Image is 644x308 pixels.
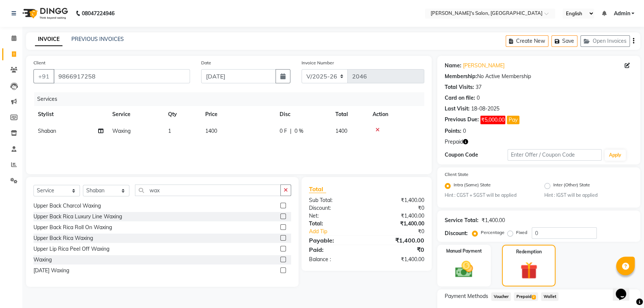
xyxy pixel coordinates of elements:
[445,62,461,70] div: Name:
[614,10,630,17] span: Admin
[201,60,211,66] label: Date
[580,35,630,47] button: Open Invoices
[544,192,633,199] small: Hint : IGST will be applied
[515,260,543,281] img: _gift.svg
[303,204,367,212] div: Discount:
[445,216,479,224] div: Service Total:
[302,60,334,66] label: Invoice Number
[303,256,367,263] div: Balance :
[445,73,633,80] div: No Active Membership
[553,182,590,190] label: Inter (Other) State
[303,196,367,204] div: Sub Total:
[605,150,626,161] button: Apply
[33,234,93,242] div: Upper Back Rica Waxing
[19,3,70,24] img: logo
[445,230,468,237] div: Discount:
[303,212,367,220] div: Net:
[33,224,112,231] div: Upper Back Rica Roll On Waxing
[445,116,479,124] div: Previous Due:
[454,182,491,190] label: Intra (Same) State
[445,94,475,102] div: Card on file:
[164,106,201,123] th: Qty
[516,229,527,236] label: Fixed
[33,69,54,83] button: +91
[205,128,217,134] span: 1400
[33,60,45,66] label: Client
[33,245,109,253] div: Upper Lip Rica Peel Off Waxing
[33,267,69,275] div: [DATE] Waxing
[476,83,482,91] div: 37
[303,245,367,254] div: Paid:
[135,185,281,196] input: Search or Scan
[309,185,326,193] span: Total
[367,196,430,204] div: ₹1,400.00
[275,106,331,123] th: Disc
[367,212,430,220] div: ₹1,400.00
[367,220,430,228] div: ₹1,400.00
[33,202,101,210] div: Upper Back Charcol Waxing
[303,220,367,228] div: Total:
[514,292,538,301] span: Prepaid
[71,36,124,42] a: PREVIOUS INVOICES
[463,127,466,135] div: 0
[35,33,62,46] a: INVOICE
[516,248,542,255] label: Redemption
[481,229,505,236] label: Percentage
[445,83,474,91] div: Total Visits:
[445,73,477,80] div: Membership:
[541,292,558,301] span: Wallet
[445,105,470,113] div: Last Visit:
[54,69,190,83] input: Search by Name/Mobile/Email/Code
[335,128,347,134] span: 1400
[168,128,171,134] span: 1
[331,106,368,123] th: Total
[445,138,463,146] span: Prepaid
[480,116,505,124] span: ₹5,000.00
[445,151,508,159] div: Coupon Code
[280,127,287,135] span: 0 F
[33,106,108,123] th: Stylist
[477,94,480,102] div: 0
[482,216,505,224] div: ₹1,400.00
[303,236,367,245] div: Payable:
[112,128,131,134] span: Waxing
[463,62,505,70] a: [PERSON_NAME]
[294,127,303,135] span: 0 %
[507,116,519,124] button: Pay
[445,171,468,178] label: Client State
[551,35,577,47] button: Save
[532,295,536,299] span: 2
[367,245,430,254] div: ₹0
[508,149,602,161] input: Enter Offer / Coupon Code
[34,92,430,106] div: Services
[82,3,115,24] b: 08047224946
[303,228,377,235] a: Add Tip
[613,278,637,301] iframe: chat widget
[367,204,430,212] div: ₹0
[368,106,424,123] th: Action
[471,105,499,113] div: 18-08-2025
[446,248,482,254] label: Manual Payment
[445,192,533,199] small: Hint : CGST + SGST will be applied
[450,259,479,279] img: _cash.svg
[38,128,56,134] span: Shaban
[108,106,164,123] th: Service
[33,256,52,264] div: Waxing
[367,236,430,245] div: ₹1,400.00
[445,127,461,135] div: Points:
[491,292,511,301] span: Voucher
[33,213,122,221] div: Upper Back Rica Luxury Line Waxing
[367,256,430,263] div: ₹1,400.00
[445,292,488,300] span: Payment Methods
[377,228,430,235] div: ₹0
[290,127,292,135] span: |
[201,106,275,123] th: Price
[506,35,548,47] button: Create New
